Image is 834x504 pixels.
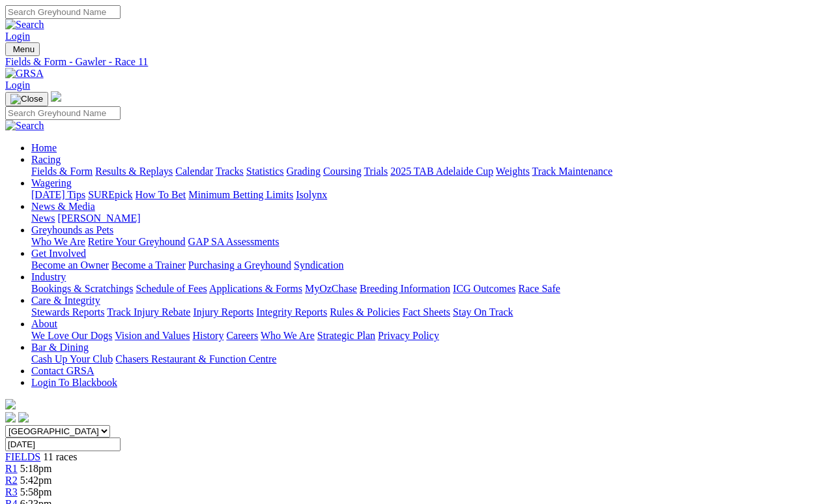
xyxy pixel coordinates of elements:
[31,283,133,294] a: Bookings & Scratchings
[453,283,515,294] a: ICG Outcomes
[10,94,43,104] img: Close
[5,106,121,120] input: Search
[256,306,327,318] a: Integrity Reports
[31,177,72,188] a: Wagering
[31,224,113,235] a: Greyhounds as Pets
[31,271,66,282] a: Industry
[216,166,244,177] a: Tracks
[31,306,829,318] div: Care & Integrity
[31,342,89,353] a: Bar & Dining
[296,189,327,200] a: Isolynx
[31,330,829,342] div: About
[5,412,16,422] img: facebook.svg
[360,283,450,294] a: Breeding Information
[88,236,186,247] a: Retire Your Greyhound
[20,486,52,497] span: 5:58pm
[5,451,40,462] a: FIELDS
[192,330,223,341] a: History
[57,213,140,224] a: [PERSON_NAME]
[31,189,829,201] div: Wagering
[31,330,112,341] a: We Love Our Dogs
[305,283,357,294] a: MyOzChase
[43,451,77,462] span: 11 races
[20,463,52,474] span: 5:18pm
[51,91,61,102] img: logo-grsa-white.png
[31,283,829,295] div: Industry
[88,189,132,200] a: SUREpick
[31,306,104,318] a: Stewards Reports
[31,213,55,224] a: News
[5,5,121,19] input: Search
[31,236,85,247] a: Who We Are
[31,259,829,271] div: Get Involved
[188,236,280,247] a: GAP SA Assessments
[31,166,93,177] a: Fields & Form
[31,166,829,177] div: Racing
[5,437,121,451] input: Select date
[5,31,30,42] a: Login
[115,353,276,364] a: Chasers Restaurant & Function Centre
[261,330,315,341] a: Who We Are
[115,330,190,341] a: Vision and Values
[188,189,293,200] a: Minimum Betting Limits
[31,295,100,306] a: Care & Integrity
[136,189,186,200] a: How To Bet
[323,166,362,177] a: Coursing
[31,213,829,224] div: News & Media
[5,120,44,132] img: Search
[175,166,213,177] a: Calendar
[5,92,48,106] button: Toggle navigation
[193,306,253,318] a: Injury Reports
[31,142,57,153] a: Home
[5,80,30,91] a: Login
[5,42,40,56] button: Toggle navigation
[111,259,186,271] a: Become a Trainer
[13,44,35,54] span: Menu
[5,463,18,474] a: R1
[364,166,388,177] a: Trials
[5,56,829,68] a: Fields & Form - Gawler - Race 11
[403,306,450,318] a: Fact Sheets
[18,412,29,422] img: twitter.svg
[188,259,291,271] a: Purchasing a Greyhound
[209,283,302,294] a: Applications & Forms
[294,259,343,271] a: Syndication
[31,353,113,364] a: Cash Up Your Club
[95,166,173,177] a: Results & Replays
[31,248,86,259] a: Get Involved
[246,166,284,177] a: Statistics
[496,166,530,177] a: Weights
[31,259,109,271] a: Become an Owner
[20,475,52,486] span: 5:42pm
[31,236,829,248] div: Greyhounds as Pets
[31,353,829,365] div: Bar & Dining
[287,166,321,177] a: Grading
[5,19,44,31] img: Search
[5,68,44,80] img: GRSA
[5,399,16,409] img: logo-grsa-white.png
[5,486,18,497] a: R3
[390,166,493,177] a: 2025 TAB Adelaide Cup
[31,201,95,212] a: News & Media
[136,283,207,294] a: Schedule of Fees
[31,365,94,376] a: Contact GRSA
[518,283,560,294] a: Race Safe
[31,377,117,388] a: Login To Blackbook
[317,330,375,341] a: Strategic Plan
[453,306,513,318] a: Stay On Track
[31,189,85,200] a: [DATE] Tips
[31,318,57,329] a: About
[378,330,439,341] a: Privacy Policy
[31,154,61,165] a: Racing
[226,330,258,341] a: Careers
[532,166,612,177] a: Track Maintenance
[5,475,18,486] a: R2
[107,306,190,318] a: Track Injury Rebate
[330,306,400,318] a: Rules & Policies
